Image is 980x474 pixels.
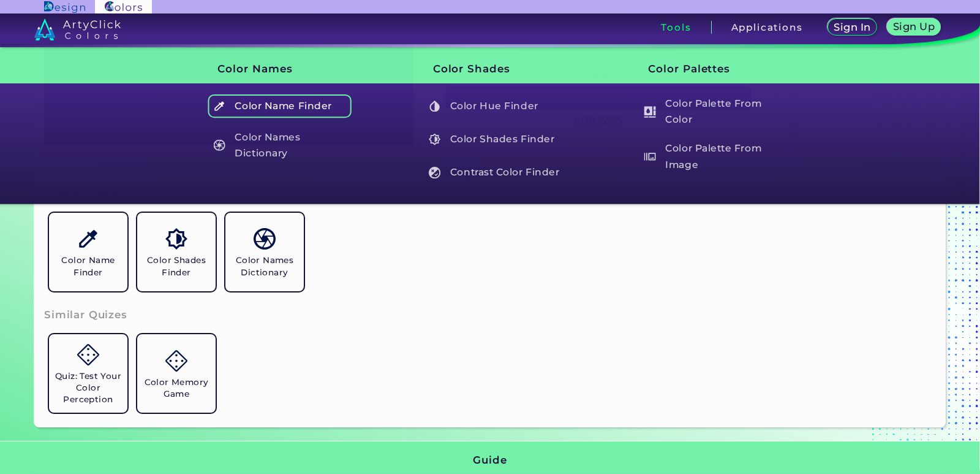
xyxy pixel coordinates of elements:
[142,377,211,400] h5: Color Memory Game
[644,106,656,118] img: icon_col_pal_col_white.svg
[423,128,567,151] h5: Color Shades Finder
[44,308,127,323] h3: Similar Quizes
[214,139,225,151] img: icon_color_names_dictionary_white.svg
[830,20,875,35] a: Sign In
[423,161,567,184] h5: Contrast Color Finder
[731,23,803,32] h3: Applications
[206,94,352,118] a: Color Name Finder
[132,208,221,296] a: Color Shades Finder
[429,134,440,145] img: icon_color_shades_white.svg
[627,53,783,85] h3: Color Palettes
[429,101,440,112] img: icon_color_hue_white.svg
[214,101,225,112] img: icon_color_name_finder_white.svg
[661,23,691,32] h3: Tools
[254,228,275,250] img: icon_color_names_dictionary.svg
[208,128,352,162] h5: Color Names Dictionary
[34,18,121,40] img: logo_artyclick_colors_white.svg
[473,453,507,468] h3: Guide
[429,167,440,178] img: icon_color_contrast_white.svg
[142,254,211,278] h5: Color Shades Finder
[208,94,352,118] h5: Color Name Finder
[638,94,782,129] h5: Color Palette From Color
[221,208,309,296] a: Color Names Dictionary
[77,228,99,250] img: icon_color_name_finder.svg
[206,128,352,162] a: Color Names Dictionary
[165,350,187,372] img: icon_game.svg
[197,53,353,85] h3: Color Names
[54,370,123,405] h5: Quiz: Test Your Color Perception
[165,228,187,250] img: icon_color_shades.svg
[422,94,568,118] a: Color Hue Finder
[637,94,783,129] a: Color Palette From Color
[230,254,299,278] h5: Color Names Dictionary
[644,151,656,162] img: icon_palette_from_image_white.svg
[44,329,132,418] a: Quiz: Test Your Color Perception
[638,139,782,174] h5: Color Palette From Image
[44,208,132,296] a: Color Name Finder
[890,20,938,35] a: Sign Up
[422,128,568,151] a: Color Shades Finder
[77,344,99,365] img: icon_game.svg
[44,1,85,13] img: ArtyClick Design logo
[422,161,568,184] a: Contrast Color Finder
[423,94,567,118] h5: Color Hue Finder
[412,53,568,85] h3: Color Shades
[835,23,869,32] h5: Sign In
[132,329,221,418] a: Color Memory Game
[895,22,933,31] h5: Sign Up
[637,139,783,174] a: Color Palette From Image
[54,254,123,278] h5: Color Name Finder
